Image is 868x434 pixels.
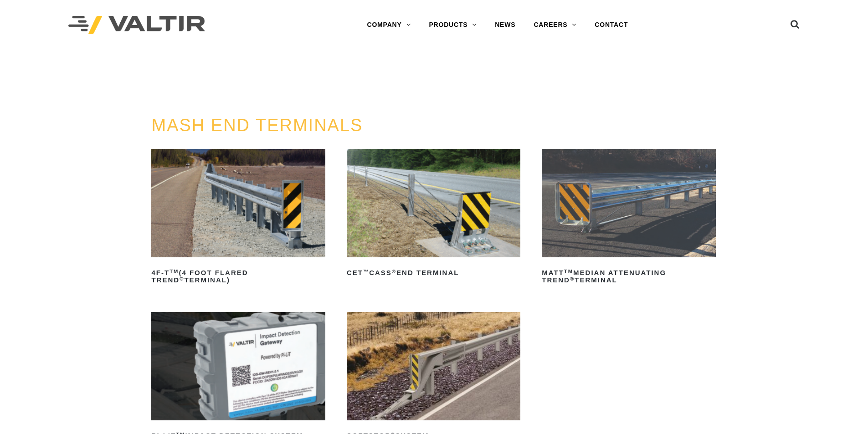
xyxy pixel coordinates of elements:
h2: CET CASS End Terminal [347,266,520,280]
h2: MATT Median Attenuating TREND Terminal [542,266,715,287]
h2: 4F-T (4 Foot Flared TREND Terminal) [151,266,325,287]
a: NEWS [486,16,524,34]
a: CET™CASS®End Terminal [347,149,520,280]
img: SoftStop System End Terminal [347,312,520,420]
a: CONTACT [586,16,637,34]
a: 4F-TTM(4 Foot Flared TREND®Terminal) [151,149,325,287]
img: Valtir [68,16,205,35]
a: COMPANY [358,16,420,34]
sup: TM [169,269,179,274]
a: MATTTMMedian Attenuating TREND®Terminal [542,149,715,287]
a: MASH END TERMINALS [151,116,363,135]
sup: TM [564,269,573,274]
sup: ® [180,276,184,281]
sup: ® [570,276,575,281]
sup: ® [392,269,396,274]
a: PRODUCTS [420,16,486,34]
sup: ™ [363,269,369,274]
a: CAREERS [524,16,586,34]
